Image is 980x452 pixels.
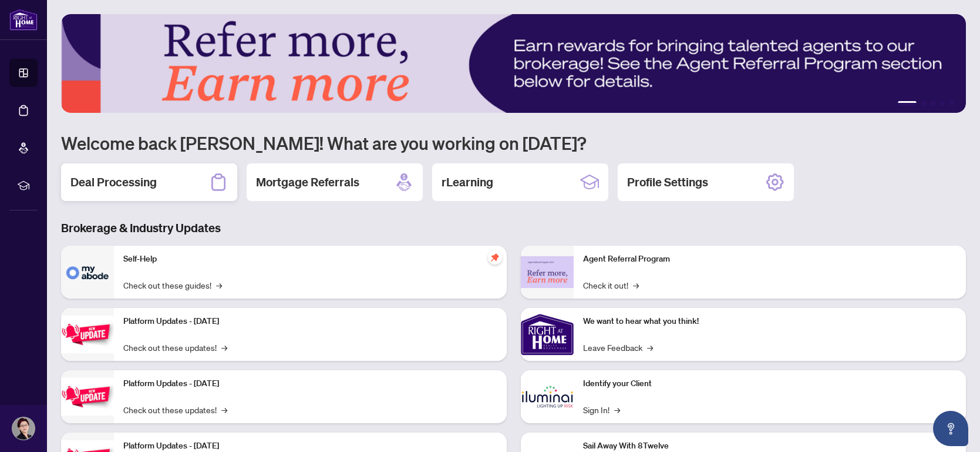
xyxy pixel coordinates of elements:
[123,341,227,354] a: Check out these updates!→
[256,174,359,190] h2: Mortgage Referrals
[921,101,926,106] button: 2
[61,246,114,299] img: Self-Help
[123,315,497,328] p: Platform Updates - [DATE]
[61,316,114,353] img: Platform Updates - July 21, 2025
[123,279,222,292] a: Check out these guides!→
[70,174,157,190] h2: Deal Processing
[933,411,968,446] button: Open asap
[488,250,502,264] span: pushpin
[614,403,620,416] span: →
[61,132,966,154] h1: Welcome back [PERSON_NAME]! What are you working on [DATE]?
[521,370,574,423] img: Identify your Client
[583,341,653,354] a: Leave Feedback→
[521,256,574,289] img: Agent Referral Program
[647,341,653,354] span: →
[583,279,639,292] a: Check it out!→
[633,279,639,292] span: →
[61,220,966,236] h3: Brokerage & Industry Updates
[940,101,945,106] button: 4
[521,308,574,361] img: We want to hear what you think!
[12,417,35,440] img: Profile Icon
[583,403,620,416] a: Sign In!→
[216,279,222,292] span: →
[9,9,38,31] img: logo
[627,174,708,190] h2: Profile Settings
[898,101,917,106] button: 1
[583,315,957,328] p: We want to hear what you think!
[61,378,114,415] img: Platform Updates - July 8, 2025
[583,253,957,266] p: Agent Referral Program
[123,253,497,266] p: Self-Help
[442,174,493,190] h2: rLearning
[123,403,227,416] a: Check out these updates!→
[123,377,497,390] p: Platform Updates - [DATE]
[61,14,966,113] img: Slide 0
[583,377,957,390] p: Identify your Client
[949,101,954,106] button: 5
[221,403,227,416] span: →
[931,101,935,106] button: 3
[221,341,227,354] span: →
